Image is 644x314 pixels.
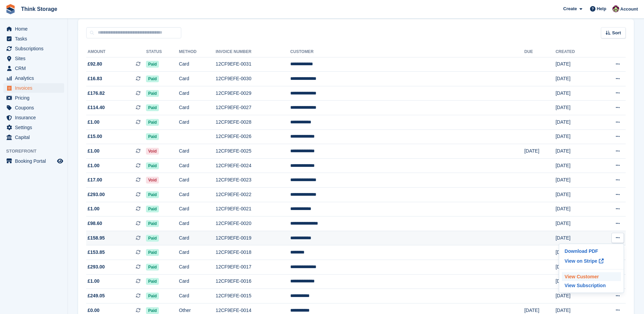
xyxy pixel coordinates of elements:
[146,206,159,212] span: Paid
[555,57,596,72] td: [DATE]
[562,247,621,256] a: Download PDF
[555,144,596,159] td: [DATE]
[179,86,216,101] td: Card
[216,47,290,57] th: Invoice Number
[3,123,64,132] a: menu
[3,133,64,142] a: menu
[216,245,290,260] td: 12CF9EFE-0018
[88,119,99,126] span: £1.00
[555,101,596,115] td: [DATE]
[15,44,56,53] span: Subscriptions
[3,73,64,83] a: menu
[555,231,596,245] td: [DATE]
[179,173,216,188] td: Card
[146,264,159,271] span: Paid
[524,47,555,57] th: Due
[216,72,290,86] td: 12CF9EFE-0030
[290,47,524,57] th: Customer
[3,34,64,43] a: menu
[563,5,577,12] span: Create
[15,64,56,73] span: CRM
[562,281,621,290] a: View Subscription
[146,293,159,299] span: Paid
[3,64,64,73] a: menu
[88,90,105,97] span: £176.82
[88,263,105,271] span: £293.00
[555,289,596,303] td: [DATE]
[146,235,159,242] span: Paid
[146,119,159,126] span: Paid
[15,113,56,122] span: Insurance
[216,274,290,289] td: 12CF9EFE-0016
[179,231,216,245] td: Card
[15,133,56,142] span: Capital
[562,272,621,281] a: View Customer
[146,90,159,97] span: Paid
[555,274,596,289] td: [DATE]
[146,47,179,57] th: Status
[3,113,64,122] a: menu
[179,260,216,275] td: Card
[555,72,596,86] td: [DATE]
[146,75,159,82] span: Paid
[555,202,596,216] td: [DATE]
[88,147,99,155] span: £1.00
[555,158,596,173] td: [DATE]
[146,148,159,155] span: Void
[88,292,105,299] span: £249.05
[216,188,290,202] td: 12CF9EFE-0022
[15,34,56,43] span: Tasks
[3,44,64,53] a: menu
[555,129,596,144] td: [DATE]
[216,216,290,231] td: 12CF9EFE-0020
[88,278,99,285] span: £1.00
[86,47,146,57] th: Amount
[56,157,64,165] a: Preview store
[555,115,596,130] td: [DATE]
[562,256,621,266] a: View on Stripe
[216,144,290,159] td: 12CF9EFE-0025
[179,101,216,115] td: Card
[3,156,64,166] a: menu
[88,75,102,82] span: £16.83
[146,220,159,227] span: Paid
[6,148,68,155] span: Storefront
[88,205,99,212] span: £1.00
[88,176,102,184] span: £17.00
[597,5,606,12] span: Help
[3,83,64,93] a: menu
[179,57,216,72] td: Card
[216,158,290,173] td: 12CF9EFE-0024
[179,144,216,159] td: Card
[612,5,619,12] img: Donna
[179,47,216,57] th: Method
[620,6,638,13] span: Account
[555,86,596,101] td: [DATE]
[146,162,159,169] span: Paid
[216,129,290,144] td: 12CF9EFE-0026
[216,115,290,130] td: 12CF9EFE-0028
[216,289,290,303] td: 12CF9EFE-0015
[15,24,56,34] span: Home
[88,60,102,68] span: £92.80
[555,188,596,202] td: [DATE]
[555,260,596,275] td: [DATE]
[146,133,159,140] span: Paid
[524,144,555,159] td: [DATE]
[216,231,290,245] td: 12CF9EFE-0019
[18,3,60,15] a: Think Storage
[88,234,105,242] span: £158.95
[555,245,596,260] td: [DATE]
[15,103,56,112] span: Coupons
[146,307,159,314] span: Paid
[146,278,159,285] span: Paid
[88,133,102,140] span: £15.00
[216,101,290,115] td: 12CF9EFE-0027
[15,156,56,166] span: Booking Portal
[88,162,99,169] span: £1.00
[146,249,159,256] span: Paid
[179,202,216,216] td: Card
